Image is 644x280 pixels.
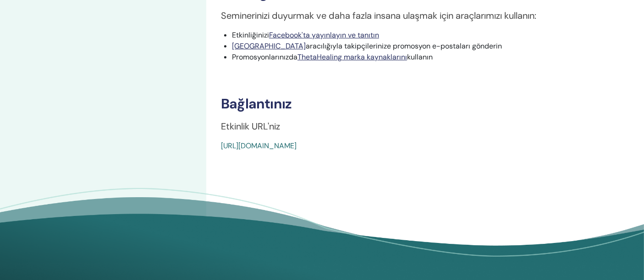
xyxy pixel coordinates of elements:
font: aracılığıyla takipçilerinize promosyon e-postaları gönderin [306,41,502,51]
a: ThetaHealing marka kaynaklarını [297,52,407,62]
font: Promosyonlarınızda [232,52,297,62]
a: [GEOGRAPHIC_DATA] [232,41,306,51]
font: Bağlantınız [221,95,292,113]
font: Etkinlik URL'niz [221,120,280,132]
font: Etkinliğinizi [232,30,269,40]
a: [URL][DOMAIN_NAME] [221,141,297,151]
font: kullanın [407,52,433,62]
font: Seminerinizi duyurmak ve daha fazla insana ulaşmak için araçlarımızı kullanın: [221,10,536,22]
font: Facebook'ta yayınlayın ve tanıtın [269,30,379,40]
